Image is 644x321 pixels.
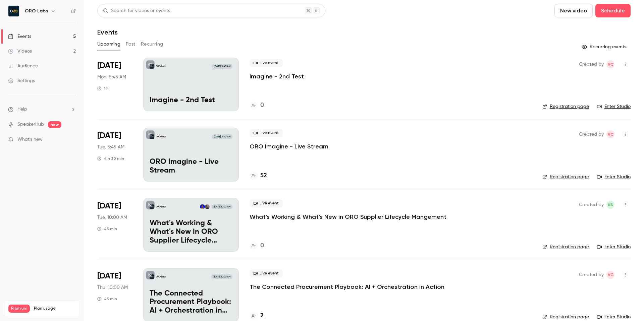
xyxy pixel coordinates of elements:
h1: Events [97,28,118,36]
p: Imagine - 2nd Test [150,96,232,105]
a: Imagine - 2nd Test [250,72,304,80]
a: What's Working & What's New in ORO Supplier Lifecycle Mangement [250,213,446,221]
div: Settings [8,77,35,84]
a: What's Working & What's New in ORO Supplier Lifecycle MangementORO LabsKelli StanleyHrishi Kaikin... [143,198,239,252]
p: ORO Labs [156,135,166,138]
a: Imagine - 2nd TestORO Labs[DATE] 5:45 AMImagine - 2nd Test [143,58,239,111]
p: ORO Labs [156,65,166,68]
span: Created by [579,201,604,209]
a: 2 [250,311,264,320]
span: Tue, 10:00 AM [97,214,127,221]
iframe: Noticeable Trigger [68,137,76,143]
a: Enter Studio [597,244,631,250]
img: ORO Labs [8,6,19,16]
img: Hrishi Kaikini [200,204,205,209]
div: 1 h [97,86,109,91]
div: 45 min [97,226,117,232]
span: Created by [579,271,604,279]
span: [DATE] [97,271,121,281]
span: Plan usage [34,306,75,311]
p: ORO Imagine - Live Stream [150,158,232,175]
span: Kelli Stanley [606,201,614,209]
p: What's Working & What's New in ORO Supplier Lifecycle Mangement [150,219,232,245]
span: KS [608,201,613,209]
span: Vlad Croitoru [606,60,614,68]
h4: 52 [260,171,267,180]
span: VC [608,130,613,138]
a: Registration page [542,103,589,110]
button: Schedule [595,4,631,17]
div: Oct 6 Mon, 11:45 AM (Europe/London) [97,58,132,111]
li: help-dropdown-opener [8,106,76,113]
span: Live event [250,199,283,207]
span: [DATE] [97,201,121,211]
span: [DATE] [97,130,121,141]
span: [DATE] 5:45 AM [212,64,232,69]
span: Help [17,106,27,113]
div: Audience [8,63,38,69]
span: Live event [250,59,283,67]
a: SpeakerHub [17,121,44,128]
p: ORO Labs [156,275,166,278]
button: Recurring events [579,42,631,52]
div: Oct 14 Tue, 10:00 AM (America/Chicago) [97,198,132,252]
a: Enter Studio [597,174,631,180]
a: ORO Imagine - Live StreamORO Labs[DATE] 5:45 AMORO Imagine - Live Stream [143,128,239,181]
span: Vlad Croitoru [606,271,614,279]
span: new [48,121,61,128]
div: Oct 7 Tue, 12:45 PM (Europe/Amsterdam) [97,128,132,181]
span: Premium [8,305,30,313]
p: ORO Labs [156,205,166,208]
div: Videos [8,48,32,55]
p: The Connected Procurement Playbook: AI + Orchestration in Action [150,290,232,315]
div: 45 min [97,296,117,302]
span: Live event [250,269,283,277]
h4: 0 [260,241,264,250]
h4: 0 [260,101,264,110]
a: 52 [250,171,267,180]
span: Created by [579,60,604,68]
span: Mon, 5:45 AM [97,74,126,80]
button: Recurring [141,39,163,50]
span: Vlad Croitoru [606,130,614,138]
span: [DATE] [97,60,121,71]
a: Enter Studio [597,103,631,110]
button: New video [554,4,593,17]
div: Search for videos or events [103,7,170,14]
span: Tue, 5:45 AM [97,144,124,150]
div: Events [8,33,31,40]
a: ORO Imagine - Live Stream [250,142,328,150]
a: The Connected Procurement Playbook: AI + Orchestration in Action [250,283,444,291]
div: 4 h 30 min [97,156,124,161]
a: Enter Studio [597,314,631,320]
span: VC [608,60,613,68]
span: Live event [250,129,283,137]
span: What's new [17,136,43,143]
a: 0 [250,101,264,110]
span: [DATE] 10:00 AM [211,274,232,279]
span: [DATE] 5:45 AM [212,134,232,139]
h4: 2 [260,311,264,320]
img: Kelli Stanley [205,204,210,209]
a: Registration page [542,244,589,250]
span: Created by [579,130,604,138]
button: Past [126,39,136,50]
span: [DATE] 10:00 AM [211,204,232,209]
a: 0 [250,241,264,250]
a: Registration page [542,314,589,320]
span: Thu, 10:00 AM [97,284,128,291]
button: Upcoming [97,39,120,50]
a: Registration page [542,174,589,180]
span: VC [608,271,613,279]
h6: ORO Labs [25,8,48,14]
